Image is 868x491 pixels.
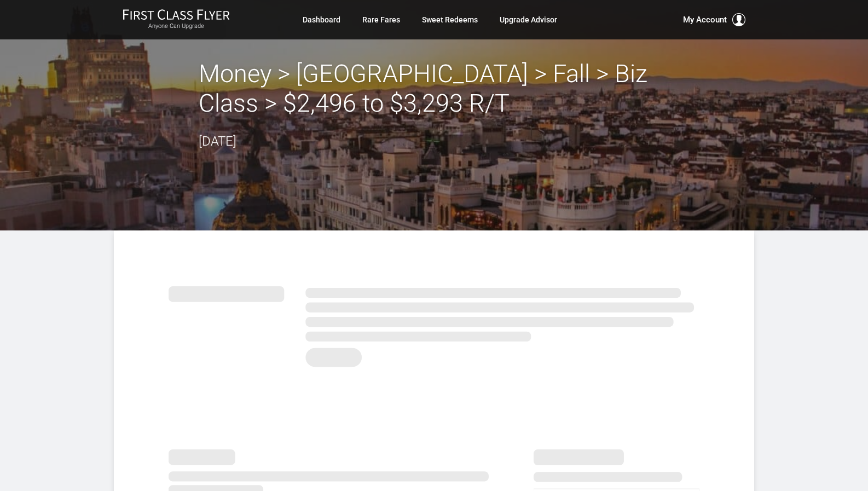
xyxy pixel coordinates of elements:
[422,10,478,30] a: Sweet Redeems
[199,134,236,149] time: [DATE]
[683,13,745,26] button: My Account
[123,9,230,31] a: First Class FlyerAnyone Can Upgrade
[123,22,230,30] small: Anyone Can Upgrade
[683,13,727,26] span: My Account
[169,274,699,373] img: summary.svg
[123,9,230,20] img: First Class Flyer
[362,10,400,30] a: Rare Fares
[303,10,340,30] a: Dashboard
[199,59,669,118] h2: Money > [GEOGRAPHIC_DATA] > Fall > Biz Class > $2,496 to $3,293 R/T
[500,10,557,30] a: Upgrade Advisor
